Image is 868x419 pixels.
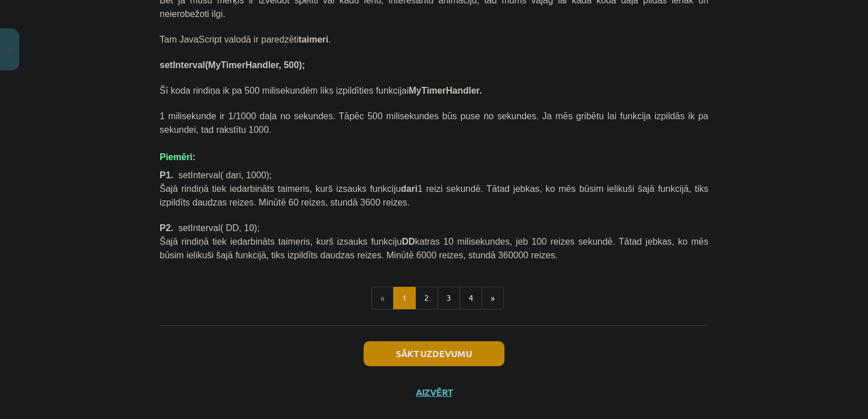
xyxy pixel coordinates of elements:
b: DD [402,237,415,246]
span: Šajā rindiņā tiek iedarbināts taimeris, kurš izsauks funkciju katras 10 milisekundes, jeb 100 rei... [160,237,708,260]
button: 2 [415,287,438,309]
img: icon-close-lesson-0947bae3869378f0d4975bcd49f059093ad1ed9edebbc8119c70593378902aed.svg [7,47,12,54]
b: MyTimerHandler. [408,86,482,95]
span: . [171,170,173,180]
span: P2 [160,223,171,233]
b: taimeri [299,35,328,44]
span: 1 milisekunde ir 1/1000 daļa no sekundes. Tāpēc 500 milisekundes būs puse no sekundes. Ja mēs gri... [160,111,708,135]
button: Aizvērt [412,387,456,398]
span: setInterval( DD, 10); [178,223,260,233]
span: setInterval( dari, 1000); [178,170,272,180]
span: Tam JavaScript valodā ir paredzēti . [160,35,331,44]
b: dari [401,184,418,194]
span: P1 [160,170,171,180]
span: . [171,223,173,233]
span: setInterval(MyTimerHandler, 500); [160,60,305,70]
button: Sākt uzdevumu [364,341,504,366]
button: 1 [393,287,416,309]
span: Šī koda rindiņa ik pa 500 milisekundēm liks izpildīties funkcijai [160,86,482,95]
span: Piemēri: [160,152,195,162]
button: » [482,287,504,309]
button: 4 [460,287,482,309]
span: Šajā rindiņā tiek iedarbināts taimeris, kurš izsauks funkciju 1 reizi sekundē. Tātad jebkas, ko m... [160,184,708,207]
nav: Page navigation example [160,287,708,309]
button: 3 [437,287,460,309]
